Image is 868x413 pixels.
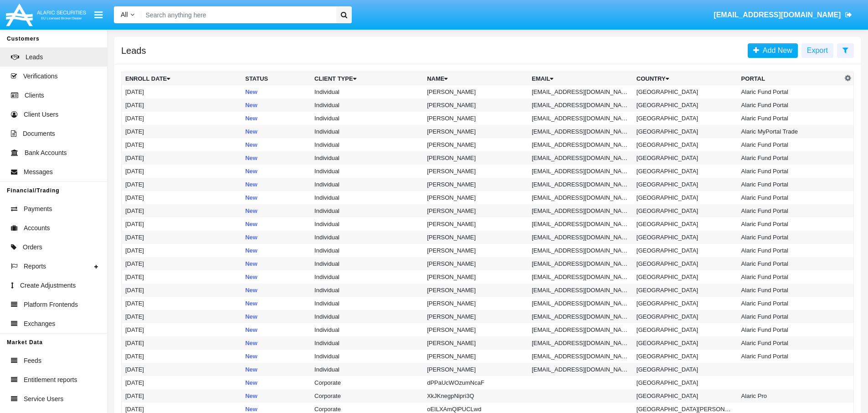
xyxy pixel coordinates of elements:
[122,297,242,310] td: [DATE]
[528,191,633,204] td: [EMAIL_ADDRESS][DOMAIN_NAME]
[528,363,633,376] td: [EMAIL_ADDRESS][DOMAIN_NAME]
[423,336,528,350] td: [PERSON_NAME]
[23,72,57,81] span: Verifications
[423,151,528,165] td: [PERSON_NAME]
[423,323,528,336] td: [PERSON_NAME]
[528,244,633,257] td: [EMAIL_ADDRESS][DOMAIN_NAME]
[241,191,311,204] td: New
[241,244,311,257] td: New
[528,151,633,165] td: [EMAIL_ADDRESS][DOMAIN_NAME]
[633,336,738,350] td: [GEOGRAPHIC_DATA]
[633,363,738,376] td: [GEOGRAPHIC_DATA]
[738,257,842,270] td: Alaric Fund Portal
[738,138,842,151] td: Alaric Fund Portal
[423,85,528,98] td: [PERSON_NAME]
[528,310,633,323] td: [EMAIL_ADDRESS][DOMAIN_NAME]
[633,231,738,244] td: [GEOGRAPHIC_DATA]
[633,204,738,217] td: [GEOGRAPHIC_DATA]
[122,389,242,403] td: [DATE]
[311,323,423,336] td: Individual
[738,389,842,403] td: Alaric Pro
[423,244,528,257] td: [PERSON_NAME]
[141,6,333,23] input: Search
[633,178,738,191] td: [GEOGRAPHIC_DATA]
[23,129,55,139] span: Documents
[122,204,242,217] td: [DATE]
[311,231,423,244] td: Individual
[633,125,738,138] td: [GEOGRAPHIC_DATA]
[121,47,146,54] h5: Leads
[121,11,128,18] span: All
[24,110,58,119] span: Client Users
[24,356,41,366] span: Feeds
[528,231,633,244] td: [EMAIL_ADDRESS][DOMAIN_NAME]
[423,284,528,297] td: [PERSON_NAME]
[122,257,242,270] td: [DATE]
[633,257,738,270] td: [GEOGRAPHIC_DATA]
[122,323,242,336] td: [DATE]
[738,310,842,323] td: Alaric Fund Portal
[714,11,841,19] span: [EMAIL_ADDRESS][DOMAIN_NAME]
[311,72,423,86] th: Client Type
[311,350,423,363] td: Individual
[528,284,633,297] td: [EMAIL_ADDRESS][DOMAIN_NAME]
[528,257,633,270] td: [EMAIL_ADDRESS][DOMAIN_NAME]
[241,231,311,244] td: New
[311,363,423,376] td: Individual
[311,284,423,297] td: Individual
[528,112,633,125] td: [EMAIL_ADDRESS][DOMAIN_NAME]
[738,72,842,86] th: Portal
[241,284,311,297] td: New
[241,323,311,336] td: New
[311,204,423,217] td: Individual
[633,85,738,98] td: [GEOGRAPHIC_DATA]
[241,138,311,151] td: New
[807,46,828,54] span: Export
[122,270,242,284] td: [DATE]
[738,204,842,217] td: Alaric Fund Portal
[423,350,528,363] td: [PERSON_NAME]
[311,257,423,270] td: Individual
[241,151,311,165] td: New
[311,138,423,151] td: Individual
[311,98,423,112] td: Individual
[423,98,528,112] td: [PERSON_NAME]
[311,297,423,310] td: Individual
[633,138,738,151] td: [GEOGRAPHIC_DATA]
[633,310,738,323] td: [GEOGRAPHIC_DATA]
[738,112,842,125] td: Alaric Fund Portal
[423,363,528,376] td: [PERSON_NAME]
[241,85,311,98] td: New
[24,204,52,214] span: Payments
[528,165,633,178] td: [EMAIL_ADDRESS][DOMAIN_NAME]
[5,1,87,28] img: Logo image
[633,270,738,284] td: [GEOGRAPHIC_DATA]
[528,297,633,310] td: [EMAIL_ADDRESS][DOMAIN_NAME]
[241,336,311,350] td: New
[311,151,423,165] td: Individual
[738,98,842,112] td: Alaric Fund Portal
[24,262,46,271] span: Reports
[311,310,423,323] td: Individual
[311,244,423,257] td: Individual
[528,98,633,112] td: [EMAIL_ADDRESS][DOMAIN_NAME]
[423,257,528,270] td: [PERSON_NAME]
[633,284,738,297] td: [GEOGRAPHIC_DATA]
[24,375,77,385] span: Entitlement reports
[633,165,738,178] td: [GEOGRAPHIC_DATA]
[423,217,528,231] td: [PERSON_NAME]
[709,2,857,28] a: [EMAIL_ADDRESS][DOMAIN_NAME]
[25,91,44,100] span: Clients
[423,72,528,86] th: Name
[24,167,53,177] span: Messages
[423,112,528,125] td: [PERSON_NAME]
[24,223,50,233] span: Accounts
[738,244,842,257] td: Alaric Fund Portal
[241,165,311,178] td: New
[423,138,528,151] td: [PERSON_NAME]
[122,165,242,178] td: [DATE]
[528,336,633,350] td: [EMAIL_ADDRESS][DOMAIN_NAME]
[241,257,311,270] td: New
[633,72,738,86] th: Country
[528,85,633,98] td: [EMAIL_ADDRESS][DOMAIN_NAME]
